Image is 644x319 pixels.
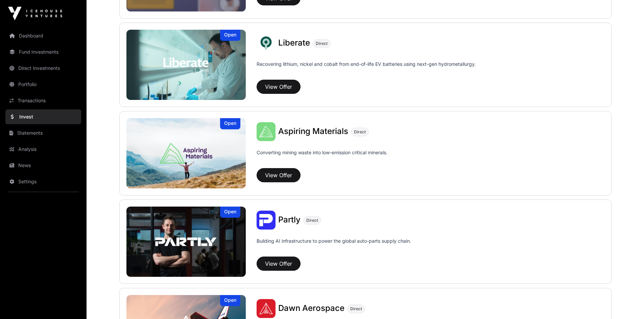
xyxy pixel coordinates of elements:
a: Dawn Aerospace [278,304,344,313]
a: Liberate [278,39,310,48]
span: Dawn Aerospace [278,303,344,313]
p: Recovering lithium, nickel and cobalt from end-of-life EV batteries using next-gen hydrometallurgy. [257,61,476,77]
button: View Offer [257,168,301,182]
button: View Offer [257,257,301,271]
img: Liberate [257,34,276,53]
a: Portfolio [5,77,81,92]
span: Direct [350,306,362,312]
a: Aspiring Materials [278,127,348,136]
div: Open [220,118,240,129]
p: Building AI infrastructure to power the global auto-parts supply chain. [257,238,411,254]
a: Partly [278,216,301,224]
img: Icehouse Ventures Logo [8,7,62,20]
span: Partly [278,215,301,224]
a: Aspiring MaterialsOpen [126,118,246,188]
a: PartlyOpen [126,207,246,277]
a: Statements [5,126,81,140]
img: Partly [257,211,276,230]
a: Transactions [5,93,81,108]
button: View Offer [257,80,301,94]
span: Direct [316,41,328,46]
a: Settings [5,174,81,189]
a: News [5,158,81,173]
a: Analysis [5,142,81,157]
img: Liberate [126,30,246,100]
img: Aspiring Materials [126,118,246,188]
iframe: Chat Widget [610,287,644,319]
div: Open [220,30,240,41]
span: Aspiring Materials [278,126,348,136]
div: Open [220,295,240,306]
img: Partly [126,207,246,277]
span: Direct [306,218,318,223]
img: Aspiring Materials [257,122,276,141]
span: Direct [354,129,366,135]
a: LiberateOpen [126,30,246,100]
a: Dashboard [5,28,81,43]
div: Open [220,207,240,218]
a: Fund Investments [5,45,81,59]
img: Dawn Aerospace [257,299,276,318]
span: Liberate [278,38,310,48]
a: Direct Investments [5,61,81,76]
a: Invest [5,109,81,124]
p: Converting mining waste into low-emission critical minerals. [257,149,387,165]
